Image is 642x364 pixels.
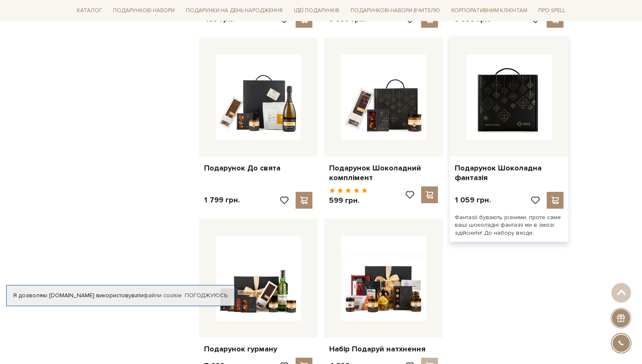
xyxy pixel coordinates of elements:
a: Каталог [73,4,105,17]
p: 1 799 грн. [204,195,240,205]
a: Подарунок До свята [204,163,313,173]
a: Подарунок Шоколадна фантазія [455,163,563,183]
a: Подарунок Шоколадний комплімент [329,163,438,183]
a: Подарунок гурману [204,344,313,354]
a: Корпоративним клієнтам [448,4,531,17]
a: Подарункові набори Вчителю [347,3,443,18]
a: Подарунки на День народження [183,4,286,17]
img: Подарунок Шоколадна фантазія [466,55,552,140]
a: Про Spell [535,4,569,17]
a: файли cookie [144,292,182,299]
a: Ідеї подарунків [291,4,343,17]
a: Погоджуюсь [185,292,228,299]
a: Набір Подаруй натхнення [329,344,438,354]
div: Я дозволяю [DOMAIN_NAME] використовувати [7,292,234,299]
p: 599 грн. [329,196,367,205]
p: 1 059 грн. [455,195,491,205]
a: Подарункові набори [110,4,178,17]
div: Фантазії бувають різними, проте саме ваші шоколадні фантазії ми в змозі здійснити! До набору входи.. [450,209,569,242]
